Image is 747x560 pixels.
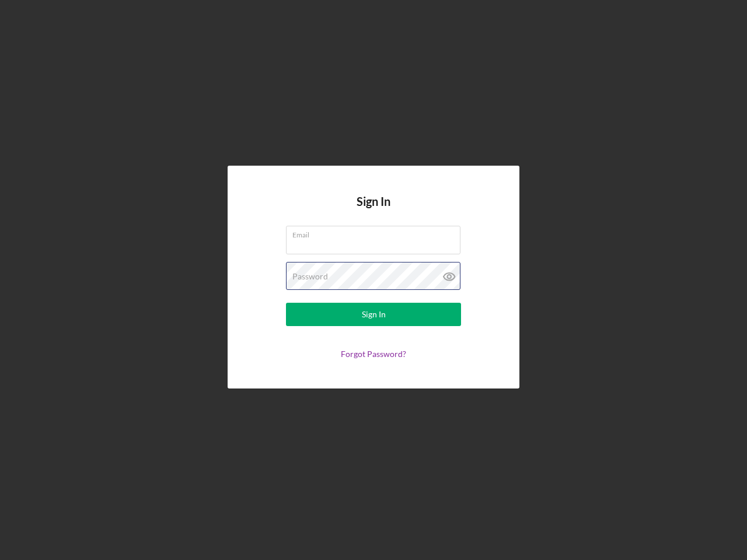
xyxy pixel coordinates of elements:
[292,226,460,239] label: Email
[362,303,386,326] div: Sign In
[341,349,406,359] a: Forgot Password?
[286,303,461,326] button: Sign In
[357,195,390,226] h4: Sign In
[292,272,328,281] label: Password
